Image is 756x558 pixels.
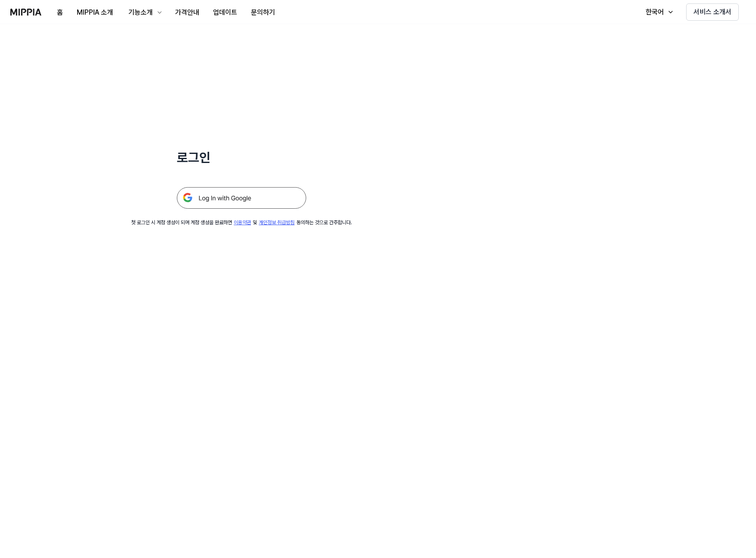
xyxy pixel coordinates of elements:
[50,4,70,21] button: 홈
[686,3,739,21] button: 서비스 소개서
[259,219,295,226] a: 개인정보 취급방침
[131,219,352,226] div: 첫 로그인 시 계정 생성이 되며 계정 생성을 완료하면 및 동의하는 것으로 간주합니다.
[120,4,168,21] button: 기능소개
[637,3,679,21] button: 한국어
[70,4,120,21] button: MIPPIA 소개
[206,0,244,24] a: 업데이트
[127,7,154,18] div: 기능소개
[177,148,306,166] h1: 로그인
[177,187,306,209] img: 구글 로그인 버튼
[10,9,41,16] img: logo
[206,4,244,21] button: 업데이트
[644,7,665,17] div: 한국어
[168,4,206,21] button: 가격안내
[244,4,282,21] button: 문의하기
[234,219,251,226] a: 이용약관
